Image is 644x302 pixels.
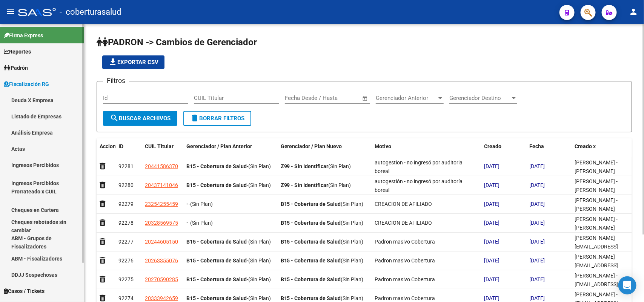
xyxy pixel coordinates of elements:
[118,143,123,149] span: ID
[186,163,247,169] strong: B15 - Cobertura de Salud
[281,182,329,188] strong: Z99 - Sin Identificar
[4,48,31,56] span: Reportes
[186,182,271,188] span: -
[529,182,545,188] span: [DATE]
[186,276,247,282] strong: B15 - Cobertura de Salud
[248,163,271,169] span: (Sin Plan)
[484,220,500,226] span: [DATE]
[341,239,364,245] span: (Sin Plan)
[145,295,178,301] span: 20333942659
[108,57,117,66] mat-icon: file_download
[186,163,271,169] span: -
[186,258,247,264] strong: B15 - Cobertura de Salud
[375,178,463,193] span: autogestión - no ingresó por auditoría boreal
[248,239,271,245] span: (Sin Plan)
[278,138,372,163] datatable-header-cell: Gerenciador / Plan Nuevo
[186,201,213,207] span: -
[481,138,526,163] datatable-header-cell: Creado
[281,163,329,169] strong: Z99 - Sin Identificar
[361,94,370,103] button: Open calendar
[572,138,632,163] datatable-header-cell: Creado x
[110,113,119,123] mat-icon: search
[484,182,500,188] span: [DATE]
[484,143,501,149] span: Creado
[145,201,178,207] span: 23254255459
[248,276,271,282] span: (Sin Plan)
[484,201,500,207] span: [DATE]
[6,7,15,16] mat-icon: menu
[341,201,364,207] span: (Sin Plan)
[183,111,251,126] button: Borrar Filtros
[118,295,134,301] span: 92274
[629,7,638,16] mat-icon: person
[449,95,510,101] span: Gerenciador Destino
[341,220,364,226] span: (Sin Plan)
[526,138,572,163] datatable-header-cell: Fecha
[529,239,545,245] span: [DATE]
[186,239,271,245] span: -
[529,258,545,264] span: [DATE]
[618,276,636,294] div: Open Intercom Messenger
[484,163,500,169] span: [DATE]
[97,138,115,163] datatable-header-cell: Accion
[575,178,618,210] span: [PERSON_NAME] - [PERSON_NAME][EMAIL_ADDRESS][DOMAIN_NAME]
[376,95,437,101] span: Gerenciador Anterior
[118,239,134,245] span: 92277
[186,143,252,149] span: Gerenciador / Plan Anterior
[186,295,247,301] strong: B15 - Cobertura de Salud
[186,239,247,245] strong: B15 - Cobertura de Salud
[190,115,244,122] span: Borrar Filtros
[529,295,545,301] span: [DATE]
[281,276,341,282] strong: B15 - Cobertura de Salud
[375,220,432,226] span: CREACION DE AFILIADO
[281,239,341,245] strong: B15 - Cobertura de Salud
[145,258,178,264] span: 20263355076
[375,143,391,149] span: Motivo
[281,201,341,207] strong: B15 - Cobertura de Salud
[375,258,435,264] span: Padron masivo Cobertura
[190,113,199,123] mat-icon: delete
[145,163,178,169] span: 20441586370
[575,197,618,229] span: [PERSON_NAME] - [PERSON_NAME][EMAIL_ADDRESS][DOMAIN_NAME]
[316,95,353,101] input: End date
[329,163,351,169] span: (Sin Plan)
[575,273,618,296] span: [PERSON_NAME] - [EMAIL_ADDRESS][DOMAIN_NAME]
[372,138,481,163] datatable-header-cell: Motivo
[575,216,618,248] span: [PERSON_NAME] - [PERSON_NAME][EMAIL_ADDRESS][DOMAIN_NAME]
[575,159,618,191] span: [PERSON_NAME] - [PERSON_NAME][EMAIL_ADDRESS][DOMAIN_NAME]
[145,143,174,149] span: CUIL Titular
[375,159,463,174] span: autogestion - no ingresó por auditoria boreal
[281,220,341,226] strong: B15 - Cobertura de Salud
[103,111,177,126] button: Buscar Archivos
[281,143,342,149] span: Gerenciador / Plan Nuevo
[118,276,134,282] span: 92275
[186,201,189,207] strong: -
[375,276,435,282] span: Padron masivo Cobertura
[4,80,49,88] span: Fiscalización RG
[118,201,134,207] span: 92279
[484,295,500,301] span: [DATE]
[529,163,545,169] span: [DATE]
[142,138,183,163] datatable-header-cell: CUIL Titular
[108,59,158,66] span: Exportar CSV
[145,220,178,226] span: 20328569575
[186,182,247,188] strong: B15 - Cobertura de Salud
[4,31,43,40] span: Firma Express
[190,201,213,207] span: (Sin Plan)
[575,143,596,149] span: Creado x
[375,239,435,245] span: Padron masivo Cobertura
[575,254,618,277] span: [PERSON_NAME] - [EMAIL_ADDRESS][DOMAIN_NAME]
[145,239,178,245] span: 20244605150
[100,143,116,149] span: Accion
[145,182,178,188] span: 20437141046
[529,201,545,207] span: [DATE]
[484,258,500,264] span: [DATE]
[575,235,618,258] span: [PERSON_NAME] - [EMAIL_ADDRESS][DOMAIN_NAME]
[118,163,134,169] span: 92281
[375,295,435,301] span: Padron masivo Cobertura
[4,64,28,72] span: Padrón
[248,182,271,188] span: (Sin Plan)
[102,55,164,69] button: Exportar CSV
[329,182,351,188] span: (Sin Plan)
[281,258,341,264] strong: B15 - Cobertura de Salud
